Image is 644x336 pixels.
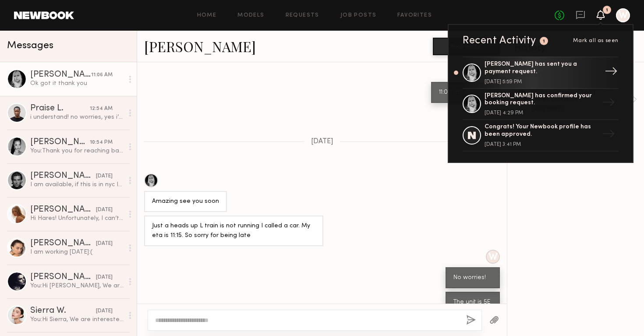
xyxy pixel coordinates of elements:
div: → [598,124,619,147]
div: i understand! no worries, yes i’m looking forward to working with you in the future [30,113,124,121]
div: [DATE] [96,240,113,248]
div: Ok got it thank you [30,79,124,88]
a: [PERSON_NAME] [144,37,256,56]
div: 12:54 AM [90,105,113,113]
a: W [616,8,630,22]
div: [PERSON_NAME] [30,205,96,214]
div: [DATE] 3:41 PM [485,142,598,147]
div: 10:54 PM [90,138,113,147]
button: Book model [433,38,500,55]
div: Amazing see you soon [152,197,219,207]
a: Requests [286,13,319,18]
div: Congrats! Your Newbook profile has been approved. [485,124,598,138]
div: [PERSON_NAME] [30,71,91,79]
a: Job Posts [340,13,377,18]
a: Favorites [397,13,432,18]
div: [PERSON_NAME] [30,239,96,248]
div: 11:06 AM [91,71,113,79]
div: [PERSON_NAME] [30,273,96,282]
div: [DATE] 5:59 PM [485,79,598,85]
div: Sierra W. [30,307,96,315]
div: [DATE] [96,206,113,214]
div: I am available, if this is in nyc I am with BMG in [GEOGRAPHIC_DATA]. Do you mind emailing my age... [30,180,124,189]
div: I am working [DATE]:( [30,248,124,256]
a: Book model [433,42,500,50]
div: Just a heads up L train is not running I called a car. My eta is 11:15. So sorry for being late [152,221,315,241]
div: Hi Hares! Unfortunately, I can’t go [DATE]. Is there any chance we could shoot on [DATE] instead?... [30,214,124,223]
div: You: Hi [PERSON_NAME], We are interested in having you in our look book shoot [DATE] ([DATE]) fro... [30,282,124,290]
div: Praise L. [30,104,90,113]
span: Mark all as seen [573,38,619,43]
span: [DATE] [311,138,333,145]
div: 1 [606,8,608,13]
a: Congrats! Your Newbook profile has been approved.[DATE] 3:41 PM→ [463,120,619,152]
div: You: Hi Sierra, We are interested in having you in our look book shoot [DATE] ([DATE]) from 10:00... [30,315,124,324]
div: [PERSON_NAME] [30,138,90,147]
span: Messages [7,41,53,51]
div: [DATE] 4:29 PM [485,110,598,116]
div: [PERSON_NAME] [30,172,96,180]
div: [DATE] [96,273,113,282]
a: Home [197,13,217,18]
div: No worries! [453,273,492,283]
div: 1 [543,39,545,44]
a: Models [237,13,264,18]
div: Recent Activity [463,35,536,46]
div: [DATE] [96,172,113,180]
div: You: Thank you for reaching back out. Unfortunately the job is filled for now. I love your look a... [30,147,124,155]
div: [PERSON_NAME] has confirmed your booking request. [485,92,598,107]
div: 11:00 am start time [439,88,492,98]
div: → [601,61,621,84]
a: [PERSON_NAME] has sent you a payment request.[DATE] 5:59 PM→ [463,57,619,89]
div: → [598,92,619,115]
a: [PERSON_NAME] has confirmed your booking request.[DATE] 4:29 PM→ [463,89,619,120]
div: [DATE] [96,307,113,315]
div: [PERSON_NAME] has sent you a payment request. [485,61,598,76]
div: The unit is 5E [453,297,492,308]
